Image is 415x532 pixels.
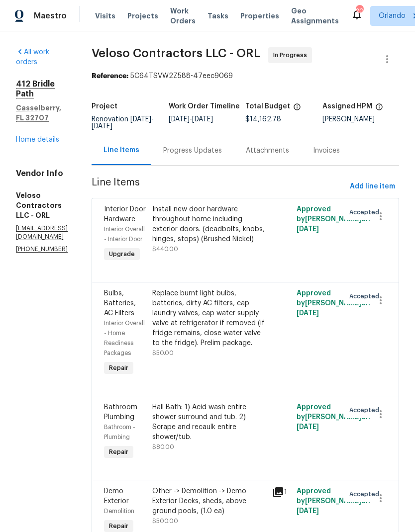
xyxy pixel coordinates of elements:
[127,11,158,21] span: Projects
[349,207,383,217] span: Accepted
[152,288,267,348] div: Replace burnt light bulbs, batteries, dirty AC filters, cap laundry valves, cap water supply valv...
[322,103,372,110] h5: Assigned HPM
[322,116,400,123] div: [PERSON_NAME]
[163,146,222,156] div: Progress Updates
[313,146,340,156] div: Invoices
[34,11,67,21] span: Maestro
[105,363,132,373] span: Repair
[104,488,129,505] span: Demo Exterior
[169,116,190,123] span: [DATE]
[297,226,319,233] span: [DATE]
[104,145,139,155] div: Line Items
[104,508,134,514] span: Demolition
[92,116,154,130] span: -
[349,405,383,415] span: Accepted
[104,404,137,421] span: Bathroom Plumbing
[95,11,115,21] span: Visits
[192,116,213,123] span: [DATE]
[104,206,146,223] span: Interior Door Hardware
[92,71,399,81] div: 5C64TSVW2Z588-47eec9069
[152,518,178,524] span: $500.00
[272,486,290,498] div: 1
[350,180,395,193] span: Add line item
[356,6,363,16] div: 20
[245,116,281,123] span: $14,162.78
[152,444,174,450] span: $80.00
[240,11,279,21] span: Properties
[169,116,213,123] span: -
[375,103,383,116] span: The hpm assigned to this work order.
[16,136,59,143] a: Home details
[152,246,178,252] span: $440.00
[92,116,154,130] span: Renovation
[297,508,319,515] span: [DATE]
[169,103,240,110] h5: Work Order Timeline
[130,116,151,123] span: [DATE]
[297,488,370,515] span: Approved by [PERSON_NAME] on
[92,47,260,59] span: Veloso Contractors LLC - ORL
[152,350,174,356] span: $50.00
[16,190,68,220] h5: Veloso Contractors LLC - ORL
[92,123,112,130] span: [DATE]
[291,6,339,26] span: Geo Assignments
[293,103,301,116] span: The total cost of line items that have been proposed by Opendoor. This sum includes line items th...
[152,486,267,516] div: Other -> Demolition -> Demo Exterior Decks, sheds, above ground pools, (1.0 ea)
[16,49,49,66] a: All work orders
[152,402,267,442] div: Hall Bath: 1) Acid wash entire shower surround and tub. 2) Scrape and recaulk entire shower/tub.
[92,103,117,110] h5: Project
[92,177,346,196] span: Line Items
[297,310,319,317] span: [DATE]
[379,11,406,21] span: Orlando
[105,447,132,457] span: Repair
[170,6,196,26] span: Work Orders
[273,50,311,60] span: In Progress
[245,103,290,110] h5: Total Budget
[297,404,370,431] span: Approved by [PERSON_NAME] on
[346,177,399,196] button: Add line item
[104,290,136,317] span: Bulbs, Batteries, AC Filters
[152,204,267,244] div: Install new door hardware throughout home including exterior doors. (deadbolts, knobs, hinges, st...
[104,226,145,242] span: Interior Overall - Interior Door
[105,521,132,531] span: Repair
[16,169,68,178] h4: Vendor Info
[104,320,145,356] span: Interior Overall - Home Readiness Packages
[349,489,383,499] span: Accepted
[297,206,370,233] span: Approved by [PERSON_NAME] on
[349,291,383,301] span: Accepted
[207,12,228,19] span: Tasks
[297,424,319,431] span: [DATE]
[105,249,139,259] span: Upgrade
[297,290,370,317] span: Approved by [PERSON_NAME] on
[246,146,289,156] div: Attachments
[104,424,135,440] span: Bathroom - Plumbing
[92,73,128,80] b: Reference:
